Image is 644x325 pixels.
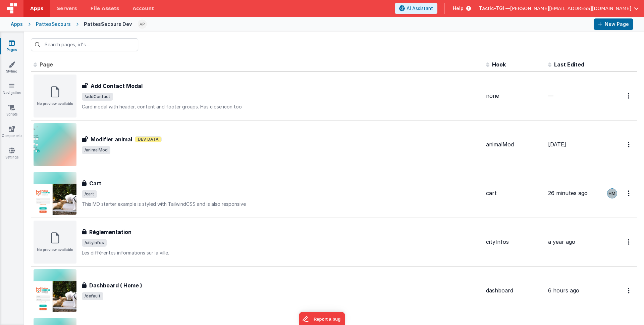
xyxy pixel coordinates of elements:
img: 1b65a3e5e498230d1b9478315fee565b [607,189,617,198]
span: a year ago [548,238,575,245]
span: Help [453,5,464,12]
button: Options [624,284,635,297]
div: PattesSecours [36,21,71,28]
span: /default [82,292,103,300]
h3: Réglementation [89,228,131,236]
button: Options [624,235,635,249]
h3: Add Contact Modal [91,82,143,90]
h3: Modifier animal [91,135,132,143]
button: Options [624,138,635,151]
span: Dev Data [135,136,162,142]
span: — [548,92,553,99]
p: Card modal with header, content and footer groups. Has close icon too [82,103,481,110]
span: Hook [492,61,506,68]
div: cart [486,189,543,197]
span: File Assets [91,5,119,12]
span: /cart [82,190,97,198]
div: none [486,92,543,100]
p: This MD starter example is styled with TailwindCSS and is also responsive [82,201,481,207]
span: [PERSON_NAME][EMAIL_ADDRESS][DOMAIN_NAME] [510,5,631,12]
span: Last Edited [554,61,584,68]
span: /animalMod [82,146,110,154]
div: Apps [11,21,23,28]
button: Tactic-TGI — [PERSON_NAME][EMAIL_ADDRESS][DOMAIN_NAME] [479,5,639,12]
button: New Page [594,18,633,30]
span: /cityInfos [82,239,107,247]
div: cityInfos [486,238,543,246]
img: c78abd8586fb0502950fd3f28e86ae42 [138,19,147,29]
div: PattesSecours Dev [84,21,132,28]
input: Search pages, id's ... [31,38,138,51]
button: Options [624,186,635,200]
div: dashboard [486,287,543,294]
span: Apps [30,5,43,12]
span: 6 hours ago [548,287,579,294]
span: [DATE] [548,141,566,148]
h3: Dashboard ( Home ) [89,281,142,289]
span: /addContact [82,93,113,101]
button: AI Assistant [395,3,437,14]
span: Servers [57,5,77,12]
button: Options [624,89,635,103]
div: animalMod [486,141,543,148]
span: 26 minutes ago [548,190,588,196]
span: Page [40,61,53,68]
h3: Cart [89,179,101,187]
span: AI Assistant [407,5,433,12]
p: Les différentes informations sur la ville. [82,249,481,256]
span: Tactic-TGI — [479,5,510,12]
